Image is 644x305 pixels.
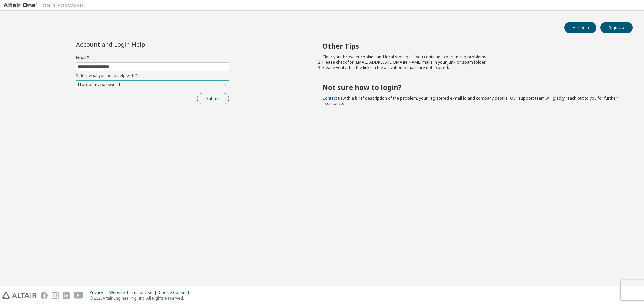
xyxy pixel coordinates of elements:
[322,42,621,50] h2: Other Tips
[322,83,621,92] h2: Not sure how to login?
[322,65,621,70] li: Please verify that the links in the activation e-mails are not expired.
[77,81,121,88] div: I forgot my password
[76,42,199,47] div: Account and Login Help
[159,290,193,295] div: Cookie Consent
[109,290,159,295] div: Website Terms of Use
[63,292,70,299] img: linkedin.svg
[322,95,343,101] a: Contact us
[90,295,193,301] p: © 2025 Altair Engineering, Inc. All Rights Reserved.
[197,93,229,104] button: Submit
[322,54,621,60] li: Clear your browser cookies and local storage, if you continue experiencing problems.
[322,60,621,65] li: Please check for [EMAIL_ADDRESS][DOMAIN_NAME] mails in your junk or spam folder.
[76,73,229,78] label: Select what you need help with
[564,22,596,33] button: Login
[41,292,48,299] img: facebook.svg
[2,292,37,299] img: altair_logo.svg
[90,290,109,295] div: Privacy
[3,2,87,9] img: Altair One
[76,81,229,89] div: I forgot my password
[600,22,633,33] button: Sign Up
[52,292,59,299] img: instagram.svg
[74,292,84,299] img: youtube.svg
[322,95,618,106] span: with a brief description of the problem, your registered e-mail id and company details. Our suppo...
[76,55,229,60] label: Email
